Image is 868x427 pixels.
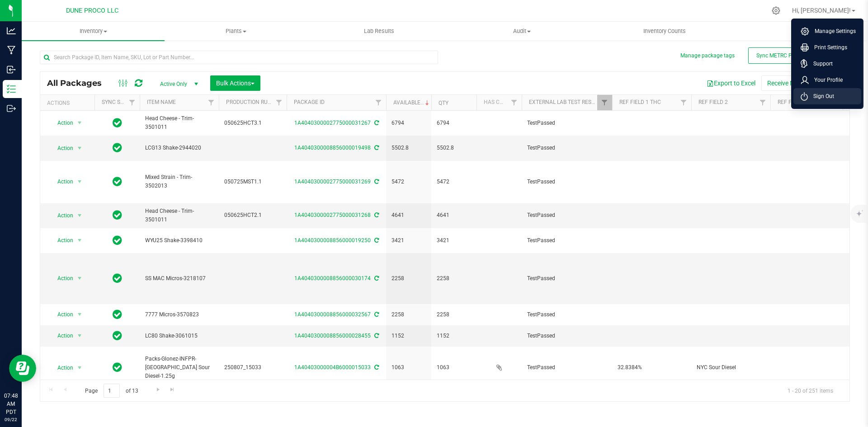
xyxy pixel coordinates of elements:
a: Filter [272,95,287,110]
span: Sync METRC Packages [756,52,812,59]
span: 32.8384% [618,363,686,372]
span: 6794 [392,119,426,127]
span: 3421 [437,236,471,245]
span: Action [49,234,74,247]
a: Audit [450,22,593,41]
span: TestPassed [527,119,607,127]
a: External Lab Test Result [529,99,600,105]
span: TestPassed [527,310,607,319]
span: Action [49,117,74,129]
a: Filter [597,95,612,110]
span: 5472 [392,178,426,186]
span: select [74,361,85,374]
button: Manage package tags [680,52,735,60]
a: Production Run [226,99,272,105]
a: Sync Status [102,99,137,105]
span: 050625HCT2.1 [224,211,281,220]
span: Action [49,175,74,188]
div: Manage settings [770,6,782,15]
inline-svg: Manufacturing [7,46,16,55]
span: Sync from Compliance System [373,333,379,339]
span: Sync from Compliance System [373,364,379,371]
span: 1152 [392,332,426,340]
a: 1A4040300008856000030174 [294,275,371,282]
span: Action [49,308,74,321]
span: Sync from Compliance System [373,120,379,126]
span: 250807_15033 [224,363,281,372]
div: Actions [47,100,91,106]
span: TestPassed [527,363,607,372]
span: TestPassed [527,211,607,220]
a: Ref Field 3 CBD [778,99,819,105]
span: LCG13 Shake-2944020 [145,144,213,152]
span: Page of 13 [77,384,146,398]
span: select [74,117,85,129]
span: TestPassed [527,274,607,283]
span: Action [49,272,74,285]
span: TestPassed [527,332,607,340]
span: Support [808,59,833,68]
span: Manage Settings [809,27,856,36]
span: SS MAC Micros-3218107 [145,274,213,283]
inline-svg: Inbound [7,65,16,74]
span: select [74,142,85,155]
span: 5472 [437,178,471,186]
th: Has COA [476,95,522,111]
a: Inventory [22,22,165,41]
a: Filter [755,95,770,110]
a: Package ID [294,99,325,105]
span: select [74,308,85,321]
a: Filter [204,95,219,110]
a: 1A40403000004B6000015033 [294,364,371,371]
span: Inventory Counts [631,27,698,35]
span: Action [49,209,74,222]
span: 050725MST1.1 [224,178,281,186]
a: Plants [165,22,307,41]
a: Inventory Counts [593,22,736,41]
span: select [74,234,85,247]
span: Sync from Compliance System [373,212,379,218]
a: Filter [125,95,140,110]
span: Hi, [PERSON_NAME]! [792,7,851,14]
span: Lab Results [352,27,406,35]
a: 1A4040300002775000031267 [294,120,371,126]
a: 1A4040300008856000032567 [294,311,371,318]
span: Packs-Glonez-INFPR-[GEOGRAPHIC_DATA] Sour Diesel-1.25g [145,355,213,381]
a: Go to the last page [166,384,179,396]
button: Sync METRC Packages [748,47,821,64]
span: Print Settings [809,43,847,52]
span: In Sync [113,308,122,321]
span: select [74,175,85,188]
span: In Sync [113,272,122,285]
span: Action [49,361,74,374]
span: Sync from Compliance System [373,237,379,244]
span: 2258 [437,274,471,283]
a: Go to the next page [151,384,165,396]
a: 1A4040300002775000031269 [294,178,371,185]
a: Ref Field 2 [698,99,728,105]
span: Mixed Strain - Trim-3502013 [145,173,213,190]
span: 3421 [392,236,426,245]
a: Qty [439,100,448,106]
span: In Sync [113,141,122,154]
span: 1063 [437,363,471,372]
span: 7777 Micros-3570823 [145,310,213,319]
span: WYU25 Shake-3398410 [145,236,213,245]
a: 1A4040300008856000019250 [294,237,371,244]
span: Sign Out [808,92,834,101]
p: 07:48 AM PDT [4,392,18,416]
li: Sign Out [793,88,861,104]
span: Plants [165,27,307,35]
inline-svg: Outbound [7,104,16,113]
span: Action [49,329,74,342]
a: Filter [507,95,522,110]
p: 09/22 [4,416,18,423]
a: 1A4040300008856000019498 [294,145,371,151]
a: Item Name [147,99,176,105]
span: In Sync [113,361,122,374]
span: 6794 [437,119,471,127]
a: Ref Field 1 THC [619,99,661,105]
span: 4641 [437,211,471,220]
button: Receive Non-Cannabis [761,75,836,91]
span: 1063 [392,363,426,372]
